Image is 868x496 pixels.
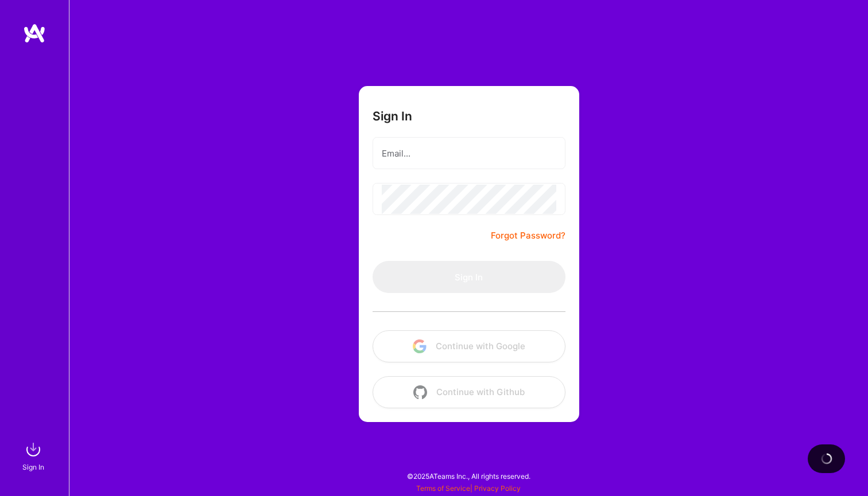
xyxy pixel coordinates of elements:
[23,23,46,44] img: logo
[22,438,45,461] img: sign in
[413,385,427,399] img: icon
[373,109,412,123] h3: Sign In
[24,438,45,473] a: sign inSign In
[474,484,521,493] a: Privacy Policy
[22,461,44,473] div: Sign In
[373,376,565,408] button: Continue with Github
[69,462,868,490] div: © 2025 ATeams Inc., All rights reserved.
[373,330,565,362] button: Continue with Google
[416,484,470,493] a: Terms of Service
[413,339,427,353] img: icon
[382,139,556,168] input: Email...
[491,229,565,243] a: Forgot Password?
[416,484,521,493] span: |
[373,261,565,293] button: Sign In
[819,451,834,466] img: loading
